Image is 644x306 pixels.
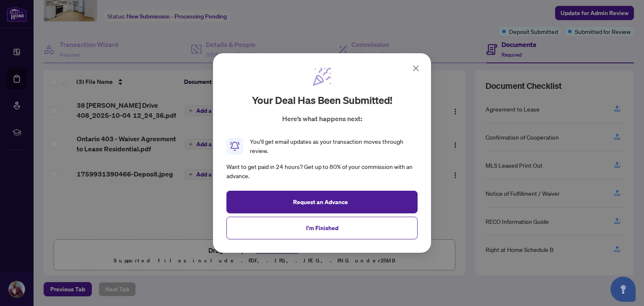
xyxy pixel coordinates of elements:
[293,195,348,209] span: Request an Advance
[226,162,418,181] div: Want to get paid in 24 hours? Get up to 80% of your commission with an advance.
[306,221,338,235] span: I'm Finished
[252,93,392,107] h2: Your deal has been submitted!
[610,277,636,302] button: Open asap
[282,114,362,124] p: Here’s what happens next:
[250,137,418,156] div: You’ll get email updates as your transaction moves through review.
[226,217,418,239] button: I'm Finished
[226,191,418,213] button: Request an Advance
